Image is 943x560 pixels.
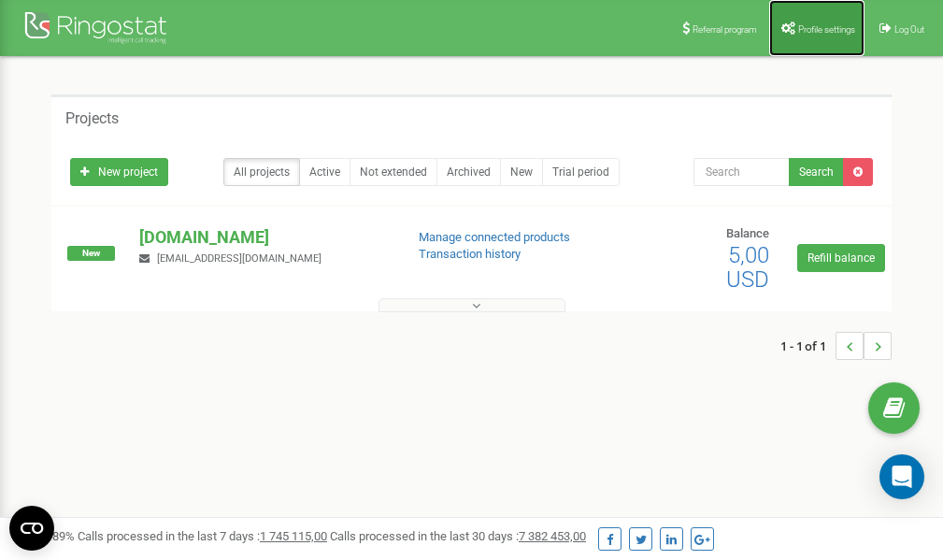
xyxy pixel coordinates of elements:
[419,247,521,261] a: Transaction history
[223,158,300,186] a: All projects
[798,24,855,35] span: Profile settings
[299,158,350,186] a: Active
[780,313,892,379] nav: ...
[139,225,388,250] p: [DOMAIN_NAME]
[70,158,168,186] a: New project
[419,230,570,244] a: Manage connected products
[726,226,769,240] span: Balance
[693,158,790,186] input: Search
[780,332,836,360] span: 1 - 1 of 1
[789,158,844,186] button: Search
[9,506,54,551] button: Open CMP widget
[350,158,437,186] a: Not extended
[436,158,501,186] a: Archived
[260,529,327,543] u: 1 745 115,00
[797,244,885,272] a: Refill balance
[67,246,115,261] span: New
[726,242,769,293] span: 5,00 USD
[330,529,586,543] span: Calls processed in the last 30 days :
[65,110,119,127] h5: Projects
[693,24,757,35] span: Referral program
[78,529,327,543] span: Calls processed in the last 7 days :
[879,454,924,499] div: Open Intercom Messenger
[157,252,321,265] span: [EMAIL_ADDRESS][DOMAIN_NAME]
[519,529,586,543] u: 7 382 453,00
[500,158,543,186] a: New
[542,158,620,186] a: Trial period
[894,24,924,35] span: Log Out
